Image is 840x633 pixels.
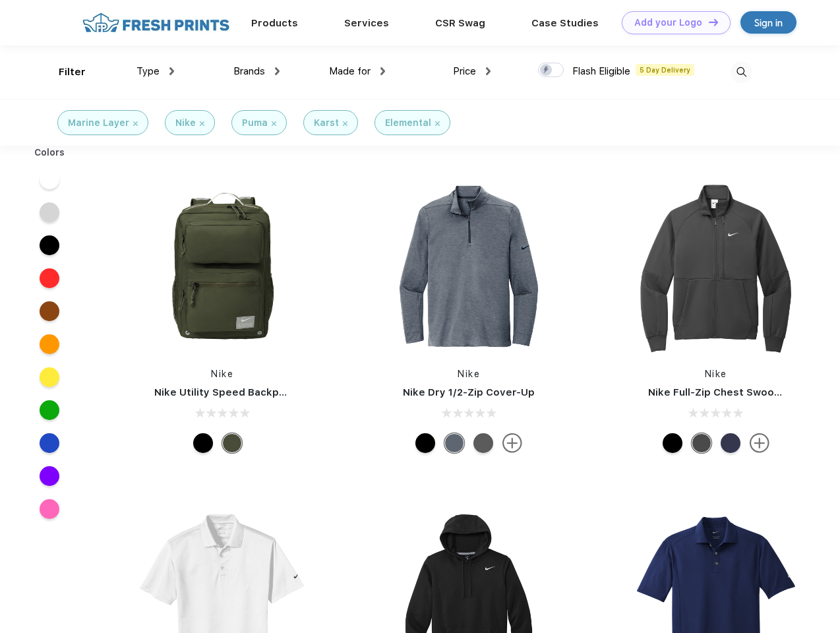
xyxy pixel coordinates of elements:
[754,15,783,30] div: Sign in
[344,17,389,29] a: Services
[435,121,440,126] img: filter_cancel.svg
[272,121,276,126] img: filter_cancel.svg
[275,67,280,75] img: dropdown.png
[380,67,385,75] img: dropdown.png
[133,121,138,126] img: filter_cancel.svg
[233,65,265,77] span: Brands
[135,179,310,354] img: func=resize&h=266
[709,18,718,26] img: DT
[636,64,694,76] span: 5 Day Delivery
[385,116,431,130] div: Elemental
[136,65,160,77] span: Type
[242,116,268,130] div: Puma
[663,433,682,453] div: Black
[705,369,727,379] a: Nike
[435,17,485,29] a: CSR Swag
[222,433,242,453] div: Cargo Khaki
[473,433,493,453] div: Black Heather
[175,116,196,130] div: Nike
[200,121,204,126] img: filter_cancel.svg
[78,11,233,34] img: fo%20logo%202.webp
[453,65,476,77] span: Price
[193,433,213,453] div: Black
[628,179,804,354] img: func=resize&h=266
[486,67,491,75] img: dropdown.png
[648,386,824,398] a: Nike Full-Zip Chest Swoosh Jacket
[740,11,796,34] a: Sign in
[68,116,129,130] div: Marine Layer
[750,433,769,453] img: more.svg
[251,17,298,29] a: Products
[444,433,464,453] div: Navy Heather
[211,369,233,379] a: Nike
[403,386,535,398] a: Nike Dry 1/2-Zip Cover-Up
[24,146,75,160] div: Colors
[314,116,339,130] div: Karst
[169,67,174,75] img: dropdown.png
[731,61,752,83] img: desktop_search.svg
[692,433,711,453] div: Anthracite
[634,17,702,28] div: Add your Logo
[154,386,297,398] a: Nike Utility Speed Backpack
[415,433,435,453] div: Black
[502,433,522,453] img: more.svg
[721,433,740,453] div: Midnight Navy
[59,65,86,80] div: Filter
[343,121,347,126] img: filter_cancel.svg
[381,179,556,354] img: func=resize&h=266
[572,65,630,77] span: Flash Eligible
[329,65,371,77] span: Made for
[458,369,480,379] a: Nike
